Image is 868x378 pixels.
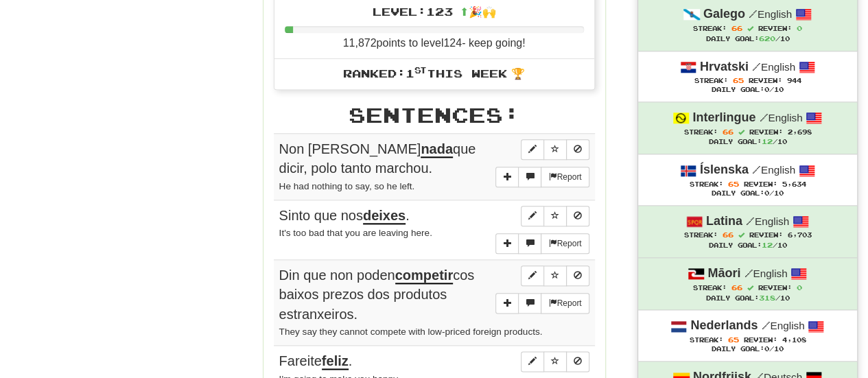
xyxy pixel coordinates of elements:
span: Streak: [694,77,727,84]
span: 318 [758,294,775,302]
span: 66 [731,24,742,32]
strong: Íslenska [700,163,749,176]
button: Toggle ignore [566,351,589,372]
div: Daily Goal: /10 [652,293,843,303]
span: Streak: [693,284,727,292]
a: Interlingue /English Streak: 66 Review: 2,698 Daily Goal:12/10 [638,102,857,154]
span: 🏆 [511,68,525,80]
a: Íslenska /English Streak: 65 Review: 5,634 Daily Goal:0/10 [638,154,857,204]
small: English [752,164,795,176]
span: Ranked: 1 this week [343,67,507,80]
div: Daily Goal: /10 [652,86,843,95]
span: Level: 123 [373,5,496,18]
span: Review: [743,336,777,344]
span: Streak: [683,231,717,239]
button: Add sentence to collection [495,167,519,187]
span: 4,108 [782,336,806,344]
a: Hrvatski /English Streak: 65 Review: 944 Daily Goal:0/10 [638,51,857,102]
span: 0 [764,86,769,93]
span: Non [PERSON_NAME] que dicir, polo tanto marchou. [279,141,476,176]
button: Add sentence to collection [495,293,519,314]
span: 0 [764,189,769,197]
small: English [744,268,787,279]
span: 5,634 [782,180,806,188]
span: Review: [743,180,777,188]
button: Toggle ignore [566,265,589,286]
span: 66 [722,128,733,136]
span: Streak includes today. [738,129,744,135]
button: Toggle favorite [543,265,567,286]
span: 12 [761,137,772,145]
strong: Interlingue [692,110,755,124]
span: 6,703 [787,231,811,239]
strong: Galego [703,7,745,21]
a: Māori /English Streak: 66 Review: 0 Daily Goal:318/10 [638,258,857,309]
button: Toggle ignore [566,206,589,226]
span: 620 [758,34,775,43]
span: Streak: [689,180,723,188]
a: Latina /English Streak: 66 Review: 6,703 Daily Goal:12/10 [638,206,857,257]
span: Streak: [693,25,727,32]
strong: Māori [707,266,740,280]
div: More sentence controls [495,167,589,187]
small: English [749,8,792,20]
span: Sinto que nos . [279,208,410,224]
div: Sentence controls [521,265,589,286]
span: Streak includes today. [738,232,744,238]
span: / [752,163,761,176]
div: Daily Goal: /10 [652,345,843,354]
div: Sentence controls [521,206,589,226]
small: English [752,61,795,73]
a: Nederlands /English Streak: 65 Review: 4,108 Daily Goal:0/10 [638,310,857,360]
button: Report [541,167,589,187]
button: Add sentence to collection [495,233,519,254]
div: Daily Goal: /10 [652,240,843,250]
span: Review: [758,284,792,292]
u: competir [395,268,453,284]
u: nada [421,141,453,158]
span: 66 [731,283,742,292]
span: 12 [761,241,772,249]
span: / [744,267,753,279]
button: Edit sentence [521,351,544,372]
span: Streak includes today. [747,25,753,32]
button: Edit sentence [521,139,544,160]
button: Edit sentence [521,206,544,226]
small: It's too bad that you are leaving here. [279,228,432,238]
span: 2,698 [787,128,811,136]
div: Daily Goal: /10 [652,34,843,44]
span: 65 [727,180,738,188]
small: They say they cannot compete with low-priced foreign products. [279,327,543,337]
small: He had nothing to say, so he left. [279,181,415,191]
span: Review: [749,128,782,136]
span: Review: [758,25,792,32]
div: More sentence controls [495,233,589,254]
span: 0 [797,24,802,32]
small: English [746,215,789,227]
button: Toggle ignore [566,139,589,160]
span: Streak includes today. [747,285,753,291]
span: / [761,319,770,331]
span: / [749,8,758,20]
button: Edit sentence [521,265,544,286]
span: Streak: [683,128,717,136]
span: Streak: [689,336,723,344]
div: Sentence controls [521,139,589,160]
span: 944 [786,77,801,84]
button: Toggle favorite [543,139,567,160]
button: Report [541,293,589,314]
strong: Nederlands [690,318,758,332]
span: Review: [748,77,782,84]
span: 66 [722,231,733,239]
span: / [752,60,761,73]
div: More sentence controls [495,293,589,314]
span: 65 [732,76,743,84]
div: Daily Goal: /10 [652,189,843,198]
span: 0 [797,283,802,292]
span: 0 [764,345,769,353]
small: English [759,112,802,123]
strong: Hrvatski [700,60,749,73]
sup: st [414,65,427,75]
span: 65 [727,335,738,344]
small: English [761,320,804,331]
